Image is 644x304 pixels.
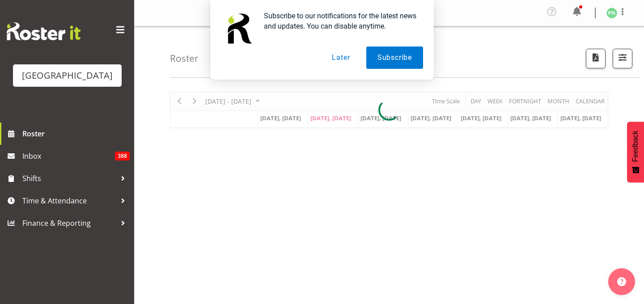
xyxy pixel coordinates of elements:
[22,194,116,207] span: Time & Attendance
[22,127,130,140] span: Roster
[22,149,115,163] span: Inbox
[221,11,257,46] img: notification icon
[257,11,423,31] div: Subscribe to our notifications for the latest news and updates. You can disable anytime.
[22,172,116,185] span: Shifts
[631,131,640,162] span: Feedback
[22,216,116,230] span: Finance & Reporting
[321,46,361,69] button: Later
[627,122,644,182] button: Feedback - Show survey
[115,152,130,160] span: 388
[617,277,626,286] img: help-xxl-2.png
[366,46,423,69] button: Subscribe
